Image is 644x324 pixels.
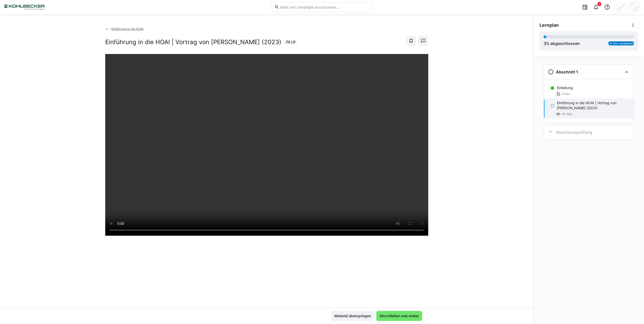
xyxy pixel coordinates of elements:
[286,40,296,45] span: 70 LP
[105,38,281,46] h2: Einführung in die HOAI | Vortrag von [PERSON_NAME] (2023)
[556,69,578,74] h3: Abschnitt 1
[379,313,420,318] span: Abschließen und weiter
[562,112,572,116] span: 1h 10m
[540,22,559,28] span: Lernplan
[557,85,573,90] p: Einleitung
[609,42,633,45] span: 1h 10m verbleibend
[111,27,143,31] span: Einführung in die HOAI
[334,313,372,318] span: Material überspringen
[279,5,370,9] input: Skills und Lernpfade durchsuchen…
[556,130,592,135] h3: Abschlussprüfung
[331,311,374,321] button: Material überspringen
[544,41,546,46] span: 3
[105,27,144,31] a: Einführung in die HOAI
[376,311,422,321] button: Abschließen und weiter
[544,40,580,46] div: % abgeschlossen
[557,100,630,111] p: Einführung in die HOAI | Vortrag von [PERSON_NAME] (2023)
[599,3,600,6] span: 4
[562,92,570,96] span: 2 min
